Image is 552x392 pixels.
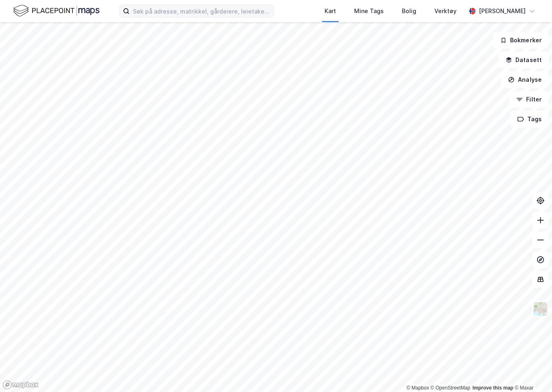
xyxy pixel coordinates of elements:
[13,4,100,18] img: logo.f888ab2527a4732fd821a326f86c7f29.svg
[473,385,513,391] a: Improve this map
[499,52,549,68] button: Datasett
[406,385,429,391] a: Mapbox
[511,353,552,392] div: Kontrollprogram for chat
[431,385,471,391] a: OpenStreetMap
[354,6,384,16] div: Mine Tags
[402,6,416,16] div: Bolig
[325,6,336,16] div: Kart
[479,6,526,16] div: [PERSON_NAME]
[509,91,549,108] button: Filter
[493,32,549,48] button: Bokmerker
[510,111,549,127] button: Tags
[511,353,552,392] iframe: Chat Widget
[501,71,549,88] button: Analyse
[434,6,457,16] div: Verktøy
[130,5,274,17] input: Søk på adresse, matrikkel, gårdeiere, leietakere eller personer
[533,301,548,317] img: Z
[2,380,39,390] a: Mapbox homepage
